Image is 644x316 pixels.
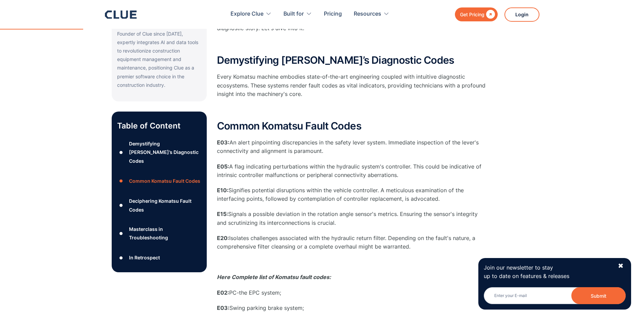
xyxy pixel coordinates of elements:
div: Built for [283,3,312,25]
p: A flag indicating perturbations within the hydraulic system's controller. This could be indicativ... [217,162,489,179]
a: ●In Retrospect [117,253,201,263]
p: PC-the EPC system; [217,289,489,297]
div: Explore Clue [231,3,263,25]
div: In Retrospect [129,253,160,262]
p: Isolates challenges associated with the hydraulic return filter. Depending on the fault's nature,... [217,234,489,251]
a: ●Common Komatsu Fault Codes [117,176,201,186]
a: ●Demystifying [PERSON_NAME]’s Diagnostic Codes [117,139,201,165]
p: ‍ [217,258,489,266]
p: Signals a possible deviation in the rotation angle sensor's metrics. Ensuring the sensor's integr... [217,210,489,227]
strong: E10: [217,187,228,194]
div: Deciphering Komatsu Fault Codes [129,197,201,214]
p: Every Komatsu machine embodies state-of-the-art engineering coupled with intuitive diagnostic eco... [217,73,489,98]
strong: E15: [217,211,228,217]
p: [PERSON_NAME], CEO and Co-Founder of Clue since [DATE], expertly integrates AI and data tools to ... [117,21,201,89]
a: ●Deciphering Komatsu Fault Codes [117,197,201,214]
strong: E03: [217,304,229,311]
div: ● [117,228,125,238]
em: Here Complete list of Komatsu fault codes: [217,274,331,280]
a: Get Pricing [455,7,498,21]
p: Table of Content [117,120,201,131]
p: Signifies potential disruptions within the vehicle controller. A meticulous examination of the in... [217,186,489,203]
div: Masterclass in Troubleshooting [129,225,201,242]
a: Login [504,7,539,22]
div: Common Komatsu Fault Codes [129,177,200,185]
p: Join our newsletter to stay up to date on features & releases [484,263,611,280]
strong: E03: [217,139,229,146]
h2: Common Komatsu Fault Codes [217,120,489,132]
p: ‍ [217,39,489,48]
div: Resources [354,3,381,25]
h2: Demystifying [PERSON_NAME]’s Diagnostic Codes [217,55,489,66]
input: Enter your E-mail [484,287,626,304]
div: Demystifying [PERSON_NAME]’s Diagnostic Codes [129,139,201,165]
div: Get Pricing [460,10,484,19]
div: ✖ [618,262,624,270]
div: Built for [283,3,304,25]
div:  [484,10,495,19]
div: ● [117,200,125,211]
strong: E20: [217,235,229,241]
strong: E05: [217,163,229,170]
div: ● [117,147,125,157]
a: Pricing [324,3,342,25]
div: Resources [354,3,389,25]
p: Swing parking brake system; [217,304,489,312]
div: ● [117,253,125,263]
p: ‍ [217,105,489,114]
div: Explore Clue [231,3,272,25]
p: An alert pinpointing discrepancies in the safety lever system. Immediate inspection of the lever'... [217,138,489,155]
div: ● [117,176,125,186]
a: ●Masterclass in Troubleshooting [117,225,201,242]
button: Submit [571,287,626,304]
strong: E02: [217,289,229,296]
